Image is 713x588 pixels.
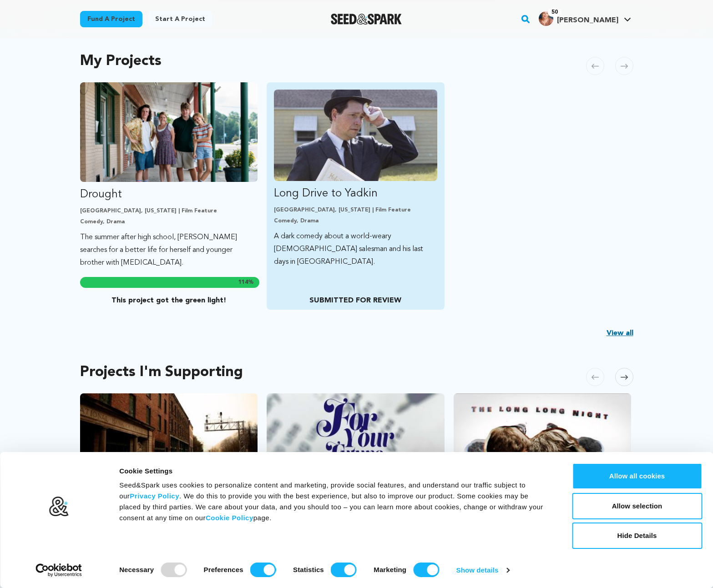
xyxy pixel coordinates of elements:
[274,217,437,225] p: Comedy, Drama
[548,8,561,17] span: 50
[80,393,258,580] a: Fund Almost Ghost Town
[80,295,258,306] p: This project got the green light!
[80,187,258,202] p: Drought
[119,466,551,477] div: Cookie Settings
[130,492,179,500] a: Privacy Policy
[238,279,254,286] span: %
[119,566,154,573] strong: Necessary
[49,496,69,517] img: logo
[148,11,212,27] a: Start a project
[572,493,702,519] button: Allow selection
[374,566,406,573] strong: Marketing
[80,207,258,215] p: [GEOGRAPHIC_DATA], [US_STATE] | Film Feature
[206,514,253,522] a: Cookie Policy
[274,295,437,306] p: SUBMITTED FOR REVIEW
[80,366,243,379] h2: Projects I'm Supporting
[572,523,702,549] button: Hide Details
[454,393,632,580] a: Fund The Long Long Night
[80,218,258,226] p: Comedy, Drama
[607,328,633,339] a: View all
[274,206,437,214] p: [GEOGRAPHIC_DATA], [US_STATE] | Film Feature
[80,11,142,27] a: Fund a project
[537,10,633,26] a: Megan P.'s Profile
[293,566,324,573] strong: Statistics
[557,17,618,24] span: [PERSON_NAME]
[274,186,437,201] p: Long Drive to Yadkin
[331,14,402,25] img: Seed&Spark Logo Dark Mode
[80,231,258,269] p: The summer after high school, [PERSON_NAME] searches for a better life for herself and younger br...
[539,11,553,26] img: 0f252addeb407f9d.jpg
[19,563,99,577] a: Usercentrics Cookiebot - opens in a new window
[456,563,509,577] a: Show details
[119,480,551,523] div: Seed&Spark uses cookies to personalize content and marketing, provide social features, and unders...
[274,230,437,268] p: A dark comedy about a world-weary [DEMOGRAPHIC_DATA] salesman and his last days in [GEOGRAPHIC_DA...
[572,463,702,489] button: Allow all cookies
[331,14,402,25] a: Seed&Spark Homepage
[238,280,248,285] span: 114
[80,82,258,269] a: Fund Drought
[539,11,618,26] div: Megan P.'s Profile
[537,10,633,29] span: Megan P.'s Profile
[267,393,445,568] a: Fund For Your Future Wife
[274,90,437,268] a: Fund Long Drive to Yadkin
[204,566,243,573] strong: Preferences
[80,55,162,68] h2: My Projects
